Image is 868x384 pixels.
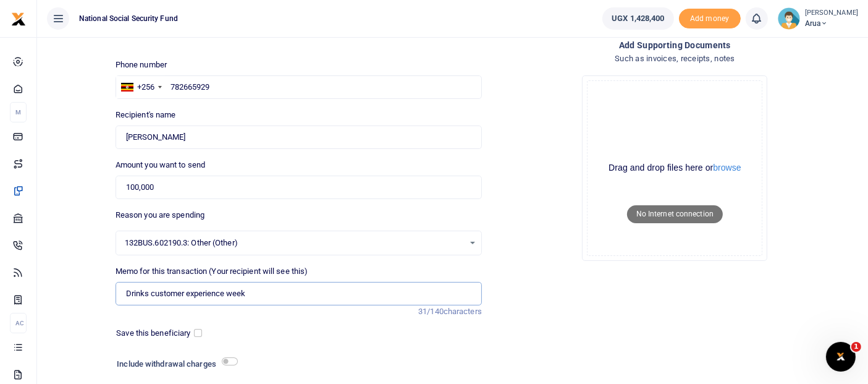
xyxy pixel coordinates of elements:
p: No Internet connection [627,205,723,223]
a: profile-user [PERSON_NAME] Arua [778,7,858,30]
li: Wallet ballance [597,7,678,30]
li: Toup your wallet [679,9,741,29]
div: Drag and drop files here or [588,162,762,174]
input: Enter phone number [116,75,482,99]
small: [PERSON_NAME] [805,8,858,19]
h4: Such as invoices, receipts, notes [492,52,858,66]
div: +256 [137,81,154,93]
img: profile-user [778,7,800,30]
label: Reason you are spending [116,209,204,221]
input: UGX [116,176,482,199]
label: Phone number [116,59,167,71]
label: Save this beneficiary [116,327,190,339]
span: National Social Security Fund [74,13,183,24]
span: 132BUS.602190.3: Other (Other) [125,237,464,249]
h6: Include withdrawal charges [117,359,232,369]
span: characters [444,307,482,316]
img: logo-small [11,12,26,27]
a: UGX 1,428,400 [602,7,673,30]
li: M [10,102,27,122]
a: logo-small logo-large logo-large [11,14,26,23]
label: Recipient's name [116,109,176,121]
label: Amount you want to send [116,159,205,171]
a: Add money [679,13,741,22]
div: File Uploader [582,75,767,261]
span: Add money [679,9,741,29]
input: Enter extra information [116,282,482,305]
iframe: Intercom live chat [826,342,856,372]
li: Ac [10,313,27,333]
span: 1 [851,342,861,352]
span: UGX 1,428,400 [612,12,664,25]
span: Arua [805,18,858,29]
input: Loading name... [116,126,482,149]
h4: Add supporting Documents [492,38,858,52]
label: Memo for this transaction (Your recipient will see this) [116,265,308,278]
button: browse [713,163,741,172]
div: Uganda: +256 [116,76,166,98]
span: 31/140 [418,307,444,316]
